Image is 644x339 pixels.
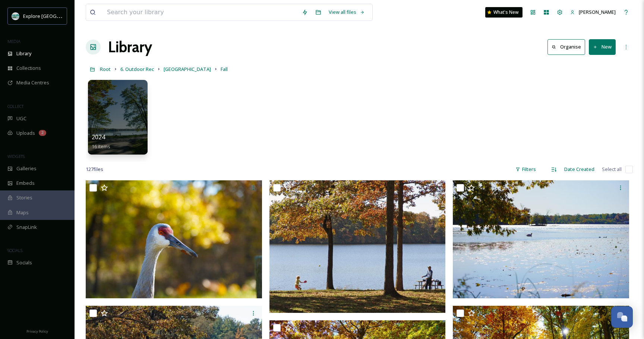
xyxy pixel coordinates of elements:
img: DSC01748.JPG [86,180,262,298]
a: What's New [485,7,523,18]
div: Date Created [561,162,598,177]
button: Open Chat [611,306,633,328]
a: [GEOGRAPHIC_DATA] [164,65,211,74]
a: Fall [221,65,228,74]
img: JiChuU2f.jpeg [269,180,446,313]
input: Search your library [103,4,298,21]
span: UGC [16,115,26,122]
span: Embeds [16,180,35,187]
a: Library [108,36,152,58]
span: Collections [16,65,41,72]
img: DSC02056.JPG [453,180,629,298]
span: Root [100,66,111,72]
span: Socials [16,259,32,266]
span: 6. Outdoor Rec [120,66,154,72]
span: Library [16,50,31,57]
span: 16 items [92,143,110,150]
span: 2024 [92,133,105,141]
a: Privacy Policy [26,326,48,335]
div: 2 [39,130,46,136]
span: [PERSON_NAME] [579,9,616,15]
span: Select all [602,166,622,173]
a: 6. Outdoor Rec [120,65,154,74]
span: Galleries [16,165,37,172]
span: MEDIA [7,38,20,44]
span: Maps [16,209,29,216]
span: SnapLink [16,224,37,231]
a: Organise [547,39,589,55]
span: Explore [GEOGRAPHIC_DATA][PERSON_NAME] [23,12,126,19]
button: Organise [547,39,585,55]
span: SOCIALS [7,248,22,253]
a: 202416 items [92,134,110,150]
span: Fall [221,66,228,72]
a: Root [100,65,111,74]
button: New [589,39,616,55]
span: 127 file s [86,166,103,173]
span: COLLECT [7,103,23,109]
img: 67e7af72-b6c8-455a-acf8-98e6fe1b68aa.avif [12,12,19,20]
span: Privacy Policy [26,329,48,334]
a: View all files [325,5,369,19]
span: Uploads [16,130,35,137]
span: Stories [16,194,32,201]
div: Filters [512,162,540,177]
span: [GEOGRAPHIC_DATA] [164,66,211,72]
a: [PERSON_NAME] [566,5,619,19]
span: Media Centres [16,79,49,86]
span: WIDGETS [7,153,25,159]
